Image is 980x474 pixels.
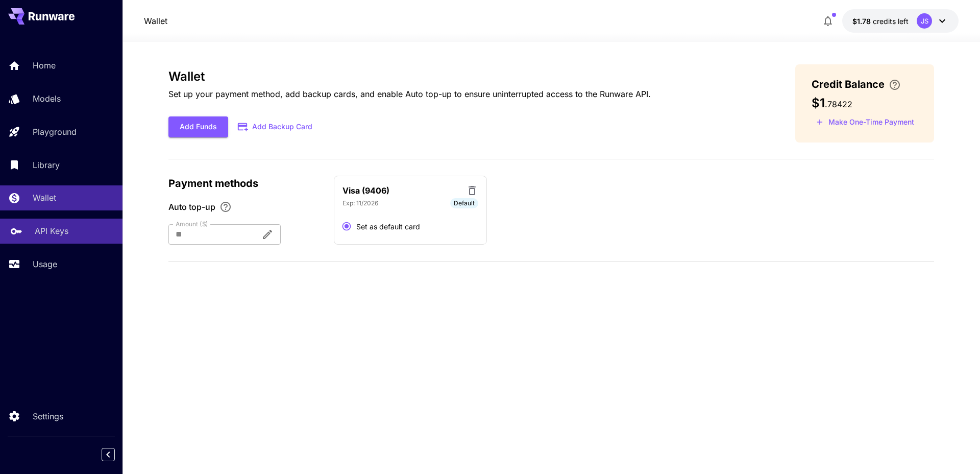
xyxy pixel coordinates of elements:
button: Make a one-time, non-recurring payment [812,114,919,130]
p: Models [33,92,61,105]
p: Exp: 11/2026 [342,199,378,208]
p: Home [33,59,56,72]
span: . 78422 [825,99,852,109]
h3: Wallet [168,69,651,84]
button: Collapse sidebar [102,448,115,461]
span: $1 [812,96,825,110]
button: Enable Auto top-up to ensure uninterrupted service. We'll automatically bill the chosen amount wh... [215,201,236,213]
button: Enter your card details and choose an Auto top-up amount to avoid service interruptions. We'll au... [885,79,905,91]
button: Add Funds [168,116,228,137]
p: Usage [33,258,57,270]
nav: breadcrumb [144,15,167,27]
p: Settings [33,410,63,422]
span: credits left [873,17,909,26]
div: Collapse sidebar [109,445,122,464]
p: Library [33,159,60,171]
p: Visa (9406) [342,184,389,197]
button: $1.78422JS [842,9,959,33]
span: Default [450,199,478,208]
div: JS [917,13,932,29]
button: Add Backup Card [228,117,323,137]
p: API Keys [35,225,68,237]
div: $1.78422 [852,16,909,27]
p: Wallet [33,192,56,204]
a: Wallet [144,15,167,27]
span: $1.78 [852,17,873,26]
span: Auto top-up [168,201,215,213]
p: Payment methods [168,176,322,191]
p: Set up your payment method, add backup cards, and enable Auto top-up to ensure uninterrupted acce... [168,88,651,100]
label: Amount ($) [176,220,208,228]
p: Playground [33,126,77,138]
span: Credit Balance [812,77,885,92]
span: Set as default card [356,221,420,232]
